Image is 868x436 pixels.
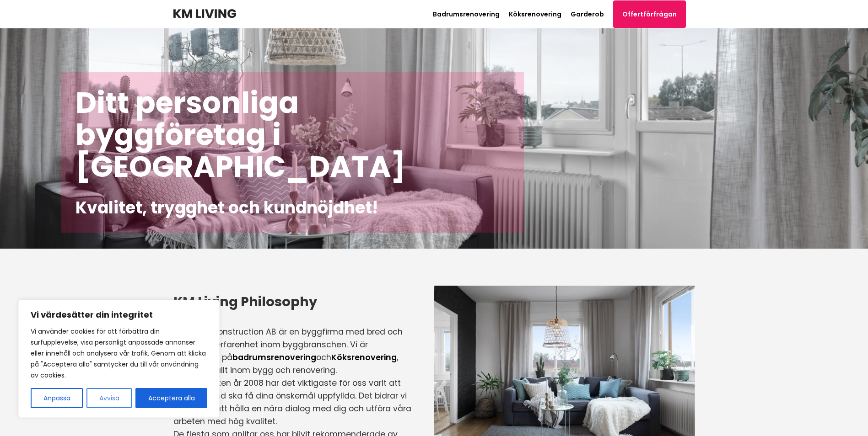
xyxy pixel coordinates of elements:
[31,388,83,408] button: Anpassa
[75,87,510,183] h1: Ditt personliga byggföretag i [GEOGRAPHIC_DATA]
[433,10,500,19] a: Badrumsrenovering
[331,352,397,363] a: Köksrenovering
[173,292,411,311] h3: KM Living Philosophy
[173,9,236,18] img: KM Living
[31,326,207,381] p: Vi använder cookies för att förbättra din surfupplevelse, visa personligt anpassade annonser elle...
[173,325,411,377] p: KM Living Construction AB är en byggfirma med bred och mångårig erfarenhet inom byggbranschen. Vi...
[509,10,561,19] a: Köksrenovering
[86,388,132,408] button: Avvisa
[232,352,316,363] a: badrumsrenovering
[31,309,207,320] p: Vi värdesätter din integritet
[613,0,686,28] a: Offertförfrågan
[135,388,207,408] button: Acceptera alla
[75,197,510,218] h2: Kvalitet, trygghet och kundnöjdhet!
[173,377,411,428] p: Sedan starten år 2008 har det viktigaste för oss varit att du som kund ska få dina önskemål uppfy...
[571,10,604,19] a: Garderob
